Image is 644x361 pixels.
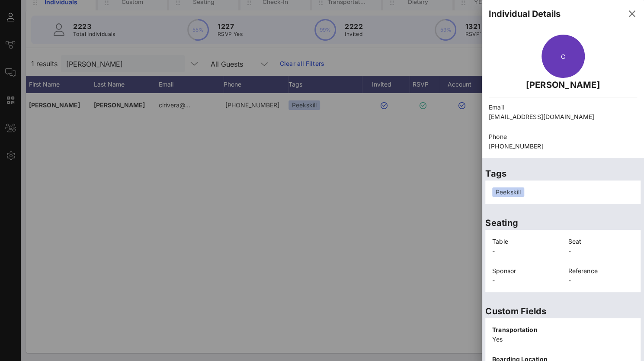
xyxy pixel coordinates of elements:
[489,7,561,20] div: Individual Details
[485,304,641,318] p: Custom Fields
[489,142,637,151] p: [PHONE_NUMBER]
[489,132,637,142] p: Phone
[489,78,637,92] p: [PERSON_NAME]
[492,266,558,276] p: Sponsor
[561,53,565,60] span: C
[492,187,524,197] div: Peekskill
[492,276,558,285] p: -
[489,112,637,122] p: [EMAIL_ADDRESS][DOMAIN_NAME]
[568,246,634,256] p: -
[568,266,634,276] p: Reference
[485,216,641,230] p: Seating
[485,167,641,180] p: Tags
[492,325,634,335] p: Transportation
[492,335,634,344] p: Yes
[489,103,637,112] p: Email
[568,237,634,246] p: Seat
[492,237,558,246] p: Table
[492,246,558,256] p: -
[568,276,634,285] p: -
